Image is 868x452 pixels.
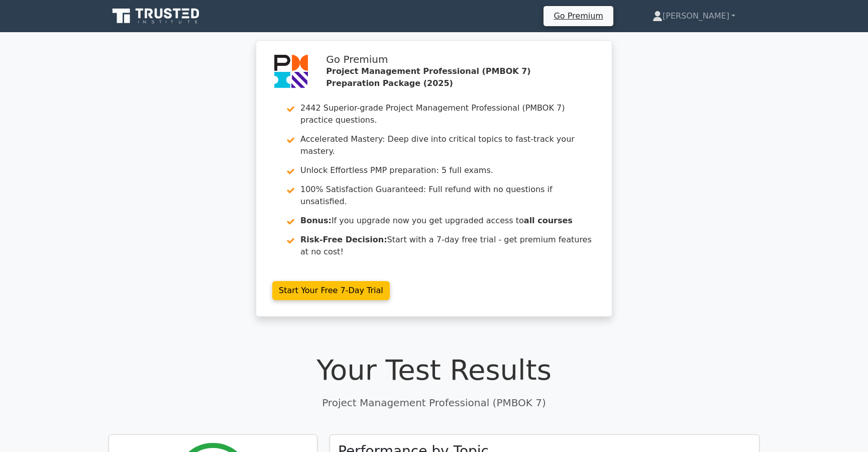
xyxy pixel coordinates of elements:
a: Start Your Free 7-Day Trial [272,281,390,300]
a: [PERSON_NAME] [628,6,759,26]
h1: Your Test Results [108,353,759,387]
p: Project Management Professional (PMBOK 7) [108,395,759,410]
a: Go Premium [548,9,609,23]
